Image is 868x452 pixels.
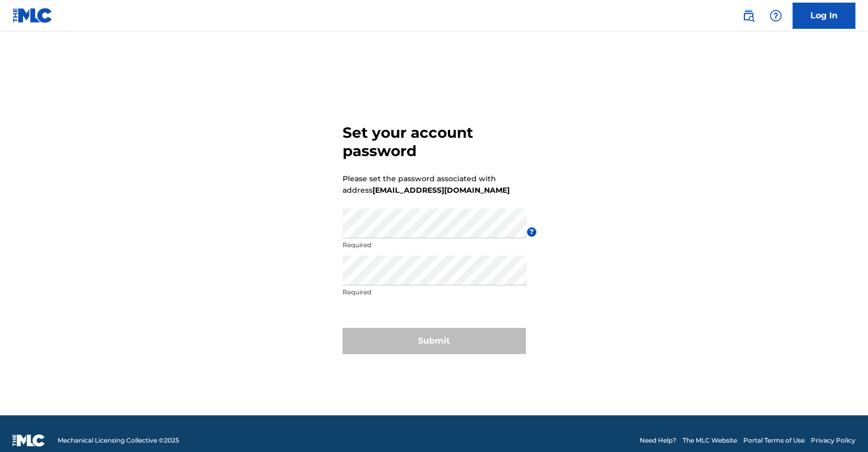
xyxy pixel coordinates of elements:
[811,436,855,445] a: Privacy Policy
[640,436,676,445] a: Need Help?
[13,8,53,23] img: MLC Logo
[343,124,526,160] h3: Set your account password
[742,9,755,22] img: search
[372,185,510,195] strong: [EMAIL_ADDRESS][DOMAIN_NAME]
[765,5,786,26] div: Help
[343,173,510,196] p: Please set the password associated with address
[13,434,45,447] img: logo
[683,436,737,445] a: The MLC Website
[738,5,759,26] a: Public Search
[343,288,527,297] p: Required
[743,436,805,445] a: Portal Terms of Use
[793,3,855,29] a: Log In
[527,227,536,237] span: ?
[58,436,179,445] span: Mechanical Licensing Collective © 2025
[343,240,527,250] p: Required
[770,9,782,22] img: help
